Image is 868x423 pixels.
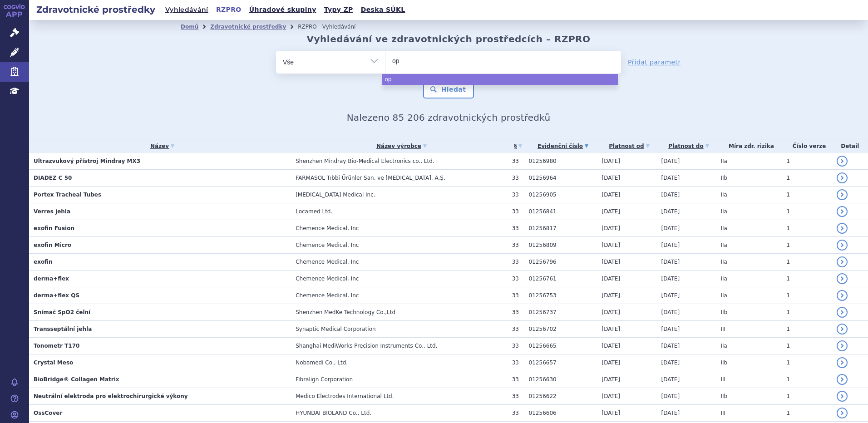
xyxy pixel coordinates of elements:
[597,220,656,236] td: [DATE]
[782,388,832,404] td: 1
[716,186,782,203] td: IIa
[782,220,832,236] td: 1
[782,354,832,371] td: 1
[34,140,291,152] a: Název
[34,326,92,332] strong: Transseptální jehla
[656,404,716,421] td: [DATE]
[524,304,597,320] td: 01256737
[291,169,508,186] td: FARMASOL Tıbbi Ürünler San. ve [MEDICAL_DATA]. A.Ş.
[837,374,848,385] a: detail
[508,320,524,337] td: 33
[716,287,782,304] td: IIa
[837,256,848,267] a: detail
[597,337,656,354] td: [DATE]
[508,287,524,304] td: 33
[34,158,140,164] strong: Ultrazvukový přístroj Mindray MX3
[210,24,286,30] a: Zdravotnické prostředky
[656,371,716,388] td: [DATE]
[716,203,782,220] td: IIa
[34,292,79,299] strong: derma+flex QS
[34,376,119,383] strong: BioBridge® Collagen Matrix
[597,270,656,287] td: [DATE]
[656,203,716,220] td: [DATE]
[837,307,848,318] a: detail
[597,354,656,371] td: [DATE]
[508,371,524,388] td: 33
[34,343,79,349] strong: Tonometr T170
[837,206,848,217] a: detail
[34,242,71,248] strong: exofin Micro
[597,236,656,253] td: [DATE]
[837,290,848,301] a: detail
[291,371,508,388] td: Fibralign Corporation
[291,287,508,304] td: Chemence Medical, Inc
[597,304,656,320] td: [DATE]
[782,203,832,220] td: 1
[716,320,782,337] td: III
[524,186,597,203] td: 01256905
[628,58,681,67] a: Přidat parametr
[656,320,716,337] td: [DATE]
[716,371,782,388] td: III
[782,287,832,304] td: 1
[34,175,72,181] strong: DIADEZ C 50
[508,169,524,186] td: 33
[291,304,508,320] td: Shenzhen MedKe Technology Co.,Ltd
[291,404,508,421] td: HYUNDAI BIOLAND Co., Ltd.
[291,153,508,170] td: Shenzhen Mindray Bio-Medical Electronics co., Ltd.
[597,153,656,170] td: [DATE]
[782,304,832,320] td: 1
[508,203,524,220] td: 33
[508,220,524,236] td: 33
[832,139,868,153] th: Detail
[34,393,188,399] strong: Neutrální elektroda pro elektrochirurgické výkony
[782,153,832,170] td: 1
[382,74,618,85] li: op
[716,354,782,371] td: IIb
[656,186,716,203] td: [DATE]
[524,320,597,337] td: 01256702
[508,236,524,253] td: 33
[34,275,69,282] strong: derma+flex
[291,236,508,253] td: Chemence Medical, Inc
[597,404,656,421] td: [DATE]
[508,388,524,404] td: 33
[524,337,597,354] td: 01256665
[213,4,244,16] a: RZPRO
[837,189,848,200] a: detail
[291,203,508,220] td: Locamed Ltd.
[656,388,716,404] td: [DATE]
[524,354,597,371] td: 01256657
[34,225,74,231] strong: exofin Fusion
[597,320,656,337] td: [DATE]
[508,270,524,287] td: 33
[291,388,508,404] td: Medico Electrodes International Ltd.
[782,404,832,421] td: 1
[597,287,656,304] td: [DATE]
[296,140,508,152] a: Název výrobce
[837,408,848,418] a: detail
[656,220,716,236] td: [DATE]
[423,80,474,98] button: Hledat
[529,140,597,152] a: Evidenční číslo
[656,153,716,170] td: [DATE]
[782,253,832,270] td: 1
[524,236,597,253] td: 01256809
[597,203,656,220] td: [DATE]
[291,253,508,270] td: Chemence Medical, Inc
[837,156,848,167] a: detail
[291,354,508,371] td: Nobamedi Co., Ltd.
[34,259,53,265] strong: exofin
[716,404,782,421] td: III
[597,186,656,203] td: [DATE]
[597,169,656,186] td: [DATE]
[524,287,597,304] td: 01256753
[597,371,656,388] td: [DATE]
[34,208,70,215] strong: Verres jehla
[291,337,508,354] td: Shanghai MediWorks Precision Instruments Co., Ltd.
[716,169,782,186] td: IIb
[716,270,782,287] td: IIa
[782,139,832,153] th: Číslo verze
[602,140,656,152] a: Platnost od
[716,304,782,320] td: IIb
